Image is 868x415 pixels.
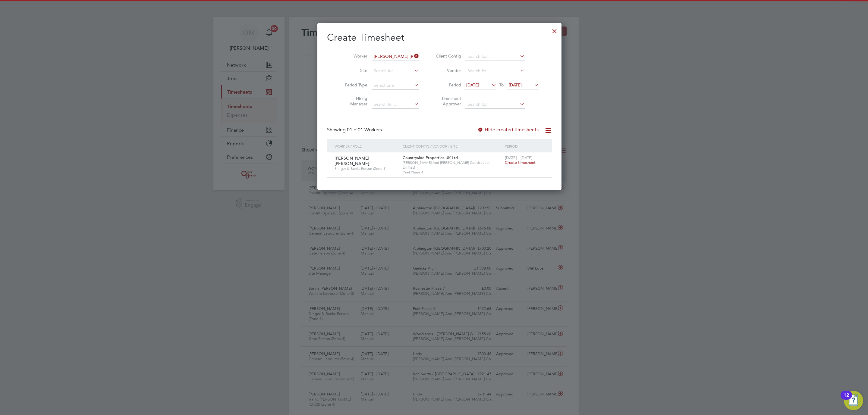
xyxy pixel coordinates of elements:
[335,166,398,171] span: Slinger & Banks Person (Zone 1)
[434,96,461,107] label: Timesheet Approver
[403,170,502,175] span: Peel Phase 4
[340,96,367,107] label: Hiring Manager
[335,155,369,166] span: [PERSON_NAME] [PERSON_NAME]
[340,53,367,59] label: Worker
[509,82,522,88] span: [DATE]
[465,100,525,109] input: Search for...
[372,81,419,90] input: Select one
[340,68,367,73] label: Site
[372,100,419,109] input: Search for...
[844,395,849,403] div: 12
[347,127,358,133] span: 01 of
[505,155,533,160] span: [DATE] - [DATE]
[477,127,539,133] label: Hide created timesheets
[403,155,458,160] span: Countryside Properties UK Ltd
[465,52,525,61] input: Search for...
[347,127,382,133] span: 01 Workers
[327,31,552,44] h2: Create Timesheet
[403,160,502,170] span: [PERSON_NAME] And [PERSON_NAME] Construction Limited
[844,391,863,410] button: Open Resource Center, 12 new notifications
[466,82,479,88] span: [DATE]
[434,68,461,73] label: Vendor
[505,160,536,165] span: Create timesheet
[401,139,503,153] div: Client Config / Vendor / Site
[372,52,419,61] input: Search for...
[372,67,419,75] input: Search for...
[327,127,383,133] div: Showing
[498,81,505,89] span: To
[465,67,525,75] input: Search for...
[503,139,546,153] div: Period
[434,53,461,59] label: Client Config
[434,82,461,88] label: Period
[340,82,367,88] label: Period Type
[333,139,401,153] div: Worker / Role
